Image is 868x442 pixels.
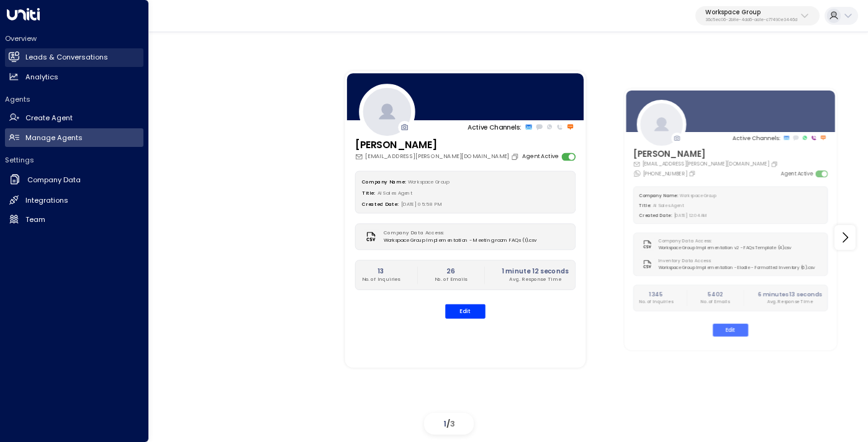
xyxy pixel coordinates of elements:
[5,128,143,147] a: Manage Agents
[502,276,569,283] p: Avg. Response Time
[25,113,73,123] h2: Create Agent
[25,72,58,82] h2: Analytics
[384,229,533,237] label: Company Data Access:
[653,203,684,208] span: AI Sales Agent
[25,214,45,225] h2: Team
[5,191,143,210] a: Integrations
[5,48,143,67] a: Leads & Conversations
[781,170,813,177] label: Agent Active
[5,109,143,128] a: Create Agent
[377,189,413,195] span: AI Sales Agent
[450,418,455,429] span: 3
[355,138,521,152] h3: [PERSON_NAME]
[5,170,143,190] a: Company Data
[5,68,143,86] a: Analytics
[757,299,821,305] p: Avg. Response Time
[408,178,450,184] span: Workspace Group
[443,418,446,429] span: 1
[680,193,717,198] span: Workspace Group
[25,133,83,143] h2: Manage Agents
[25,195,68,206] h2: Integrations
[362,266,400,275] h2: 13
[705,9,797,16] p: Workspace Group
[362,189,375,195] label: Title:
[640,203,651,208] label: Title:
[362,201,399,207] label: Created Date:
[640,213,672,218] label: Created Date:
[659,238,788,244] label: Company Data Access:
[5,210,143,229] a: Team
[640,193,678,198] label: Company Name:
[435,266,467,275] h2: 26
[362,276,400,283] p: No. of Inquiries
[640,299,673,305] p: No. of Inquiries
[633,161,780,168] div: [EMAIL_ADDRESS][PERSON_NAME][DOMAIN_NAME]
[659,244,792,250] span: Workspace Group Implementation v2 - FAQs Template (4).csv
[689,170,697,177] button: Copy
[502,266,569,275] h2: 1 minute 12 seconds
[771,161,780,167] button: Copy
[511,152,521,161] button: Copy
[25,52,108,63] h2: Leads & Conversations
[701,290,730,299] h2: 5402
[362,178,405,184] label: Company Name:
[522,152,558,161] label: Agent Active
[5,155,143,165] h2: Settings
[5,94,143,104] h2: Agents
[435,276,467,283] p: No. of Emails
[674,213,707,218] span: [DATE] 12:04 AM
[701,299,730,305] p: No. of Emails
[705,17,797,22] p: 36c5ec06-2b8e-4dd6-aa1e-c77490e3446d
[445,304,486,318] button: Edit
[5,33,143,43] h2: Overview
[659,258,811,264] label: Inventory Data Access:
[633,169,697,177] div: [PHONE_NUMBER]
[695,6,820,26] button: Workspace Group36c5ec06-2b8e-4dd6-aa1e-c77490e3446d
[27,175,81,185] h2: Company Data
[355,152,521,161] div: [EMAIL_ADDRESS][PERSON_NAME][DOMAIN_NAME]
[733,133,780,142] p: Active Channels:
[659,264,815,270] span: Workspace Group Implementation - Elodie - Formatted Inventory (6).csv
[633,148,780,161] h3: [PERSON_NAME]
[468,122,522,131] p: Active Channels:
[401,201,442,207] span: [DATE] 05:58 PM
[424,413,474,435] div: /
[640,290,673,299] h2: 1345
[713,324,748,337] button: Edit
[757,290,821,299] h2: 6 minutes 13 seconds
[384,237,536,244] span: Workspace Group Implementation - Meeting room FAQs (1).csv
